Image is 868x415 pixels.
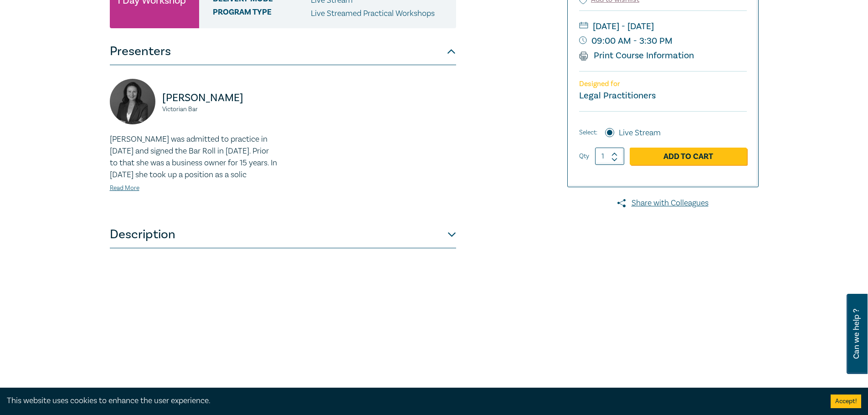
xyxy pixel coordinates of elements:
img: https://s3.ap-southeast-2.amazonaws.com/leo-cussen-store-production-content/Contacts/PANAYIOTA%20... [110,79,155,124]
input: 1 [595,148,624,165]
p: [PERSON_NAME] [162,91,277,105]
small: [DATE] - [DATE] [579,19,747,34]
a: Share with Colleagues [567,197,759,209]
button: Accept cookies [831,395,861,408]
small: Legal Practitioners [579,90,656,102]
p: Live Streamed Practical Workshops [311,8,435,20]
a: Read More [110,184,139,192]
button: Description [110,221,456,248]
span: Program type [213,8,311,20]
a: Add to Cart [630,148,747,165]
small: Victorian Bar [162,106,277,113]
label: Live Stream [619,127,661,139]
button: Presenters [110,38,456,65]
p: Designed for [579,80,747,88]
label: Qty [579,151,589,161]
div: This website uses cookies to enhance the user experience. [7,395,817,407]
span: Select: [579,128,597,138]
p: [PERSON_NAME] was admitted to practice in [DATE] and signed the Bar Roll in [DATE]. Prior to that... [110,133,277,181]
a: Print Course Information [579,50,694,61]
span: Can we help ? [852,299,861,369]
small: 09:00 AM - 3:30 PM [579,34,747,48]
